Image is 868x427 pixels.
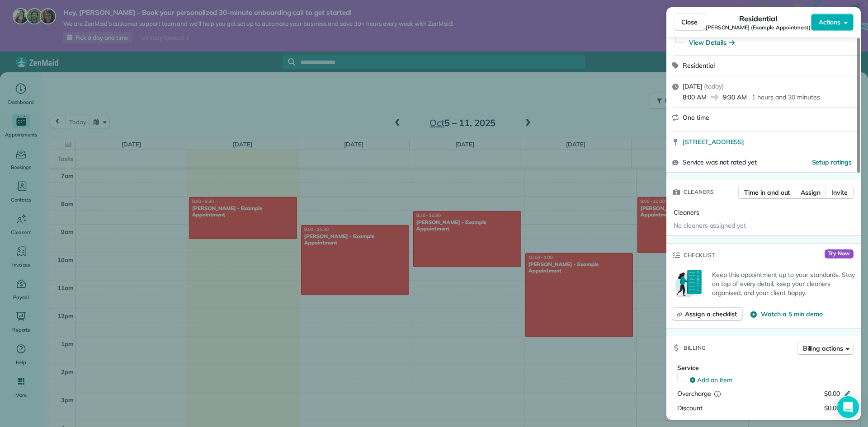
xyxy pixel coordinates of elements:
[683,93,707,102] span: 8:00 AM
[837,396,859,418] div: Open Intercom Messenger
[684,188,714,197] span: Cleaners
[677,418,726,427] span: Coupon discount
[677,364,699,372] span: Service
[824,389,840,398] span: $0.00
[812,158,852,167] button: Setup ratings
[723,93,747,102] span: 9:30 AM
[706,24,811,31] span: [PERSON_NAME] (Example Appointment)
[674,221,746,230] span: No cleaners assigned yet
[761,310,822,319] span: Watch a 5 min demo
[684,343,706,352] span: Billing
[744,188,790,197] span: Time in and out
[812,158,852,166] span: Setup ratings
[683,82,702,90] span: [DATE]
[672,307,743,321] button: Assign a checklist
[803,344,843,353] span: Billing actions
[683,158,757,167] span: Service was not rated yet
[825,249,854,258] span: Try Now
[683,113,709,122] span: One time
[685,310,737,319] span: Assign a checklist
[837,418,840,427] span: -
[819,18,840,27] span: Actions
[712,270,855,297] p: Keep this appointment up to your standards. Stay on top of every detail, keep your cleaners organ...
[674,208,699,216] span: Cleaners
[824,404,840,412] span: $0.00
[681,18,698,27] span: Close
[689,38,735,47] button: View Details
[738,186,796,199] button: Time in and out
[826,186,854,199] button: Invite
[677,389,755,398] div: Overcharge
[684,373,854,387] button: Add an item
[739,13,778,24] span: Residential
[697,375,732,385] span: Add an item
[801,188,821,197] span: Assign
[683,137,855,146] a: [STREET_ADDRESS]
[750,310,822,319] button: Watch a 5 min demo
[752,93,820,102] p: 1 hours and 30 minutes
[683,61,715,70] span: Residential
[795,186,826,199] button: Assign
[683,137,744,146] span: [STREET_ADDRESS]
[704,82,724,90] span: ( today )
[674,14,705,31] button: Close
[831,188,848,197] span: Invite
[684,251,715,260] span: Checklist
[677,404,703,412] span: Discount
